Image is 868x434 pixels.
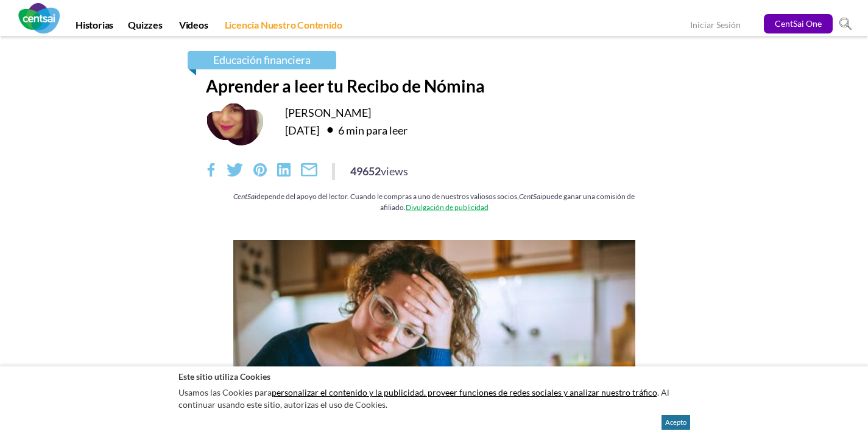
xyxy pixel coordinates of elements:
[233,192,256,201] em: CentSai
[178,383,690,413] p: Usamos las Cookies para . Al continuar usando este sitio, autorizas el uso de Cookies.
[519,192,542,201] em: CentSai
[178,371,690,382] h2: Este sitio utiliza Cookies
[285,124,319,137] time: [DATE]
[217,19,350,36] a: Licencia Nuestro Contenido
[18,3,60,33] img: CentSai
[121,19,170,36] a: Quizzes
[764,14,833,33] a: CentSai One
[406,203,489,212] a: Divulgación de publicidad
[321,120,408,139] div: 6 min para leer
[285,106,371,119] a: [PERSON_NAME]
[188,51,336,69] a: Educación financiera
[350,163,408,179] div: 49652
[172,19,216,36] a: Videos
[662,415,690,430] button: Acepto
[381,164,408,178] span: views
[206,75,663,96] h1: Aprender a leer tu Recibo de Nómina
[68,19,121,36] a: Historias
[206,191,663,212] div: depende del apoyo del lector. Cuando le compras a uno de nuestros valiosos socios, puede ganar un...
[690,19,741,32] a: Iniciar Sesión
